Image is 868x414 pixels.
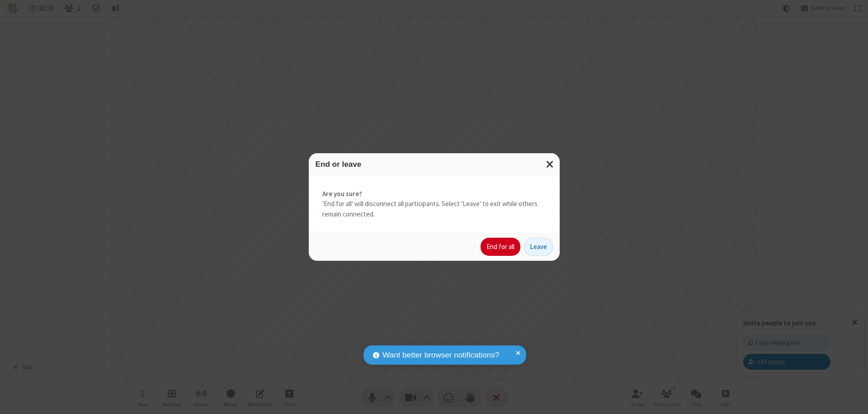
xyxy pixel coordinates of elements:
button: End for all [481,238,520,256]
button: Close modal [541,153,560,175]
span: Want better browser notifications? [382,349,499,361]
strong: Are you sure? [322,189,546,199]
button: Leave [524,238,553,256]
div: 'End for all' will disconnect all participants. Select 'Leave' to exit while others remain connec... [309,175,560,233]
h3: End or leave [316,160,553,169]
